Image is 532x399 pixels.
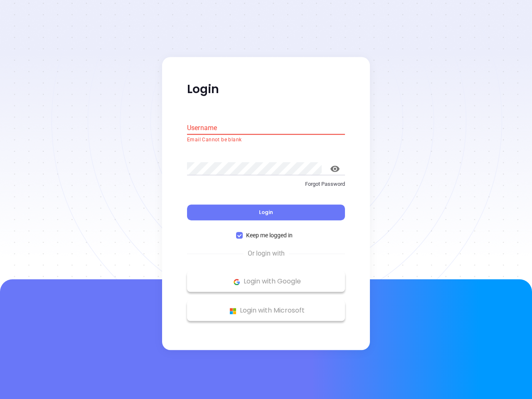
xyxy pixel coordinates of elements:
p: Login with Microsoft [191,305,341,317]
span: Login [259,209,273,216]
img: Google Logo [232,277,242,287]
span: Or login with [244,249,289,259]
p: Login with Google [191,276,341,288]
span: Keep me logged in [243,231,296,240]
button: toggle password visibility [325,159,345,179]
img: Microsoft Logo [228,306,238,316]
button: Login [187,205,345,221]
p: Forgot Password [187,180,345,188]
a: Forgot Password [187,180,345,195]
p: Login [187,82,345,97]
button: Google Logo Login with Google [187,271,345,292]
button: Microsoft Logo Login with Microsoft [187,300,345,321]
p: Email Cannot be blank [187,136,345,144]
